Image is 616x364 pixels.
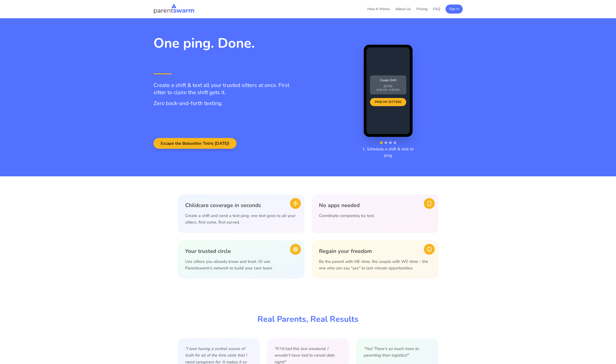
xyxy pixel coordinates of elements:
[373,78,404,83] p: Create Shift
[363,345,431,359] p: "Yes! There's so much more to parenting than logistics!"
[153,4,195,14] img: Parentswarm Logo
[359,146,417,159] p: 1. Schedule a shift & click to ping
[319,258,431,272] p: Be the parent with ME-time, the couple with WE-time – the one who can say "yes" to last-minute op...
[319,247,431,255] h3: Regain your freedom
[373,84,404,88] p: [DATE]
[367,7,390,12] a: How It Works
[153,315,463,324] h2: Real Parents, Real Results
[446,5,463,14] button: Sign In
[433,7,440,12] a: FAQ
[370,98,406,106] div: PING MY SITTERS
[319,202,431,209] h3: No apps needed
[185,247,297,255] h3: Your trusted circle
[395,7,411,12] a: About Us
[416,7,427,12] a: Pricing
[153,141,236,146] a: Escape the Babysitter Tetris [DATE]!
[373,88,404,92] p: 6:00 PM - 9:30 PM
[185,212,297,226] p: Create a shift and send a text ping: one text goes to all your sitters, first come, first served.
[446,6,463,11] a: Sign In
[153,138,236,149] button: Escape the Babysitter Tetris [DATE]!
[319,212,431,219] p: Coordinate completely by text.
[185,202,297,209] h3: Childcare coverage in seconds
[185,258,297,272] p: Use sitters you already know and trust. Or use Parentswarm's network to build your care team.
